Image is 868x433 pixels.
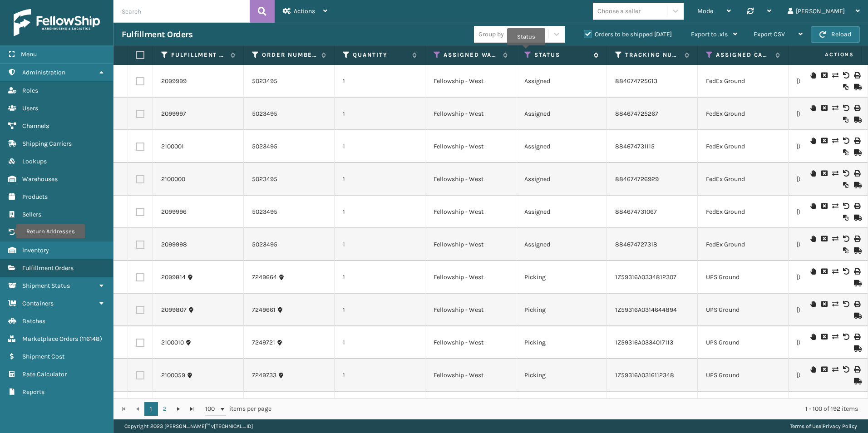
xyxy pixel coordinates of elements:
[22,353,64,360] span: Shipment Cost
[335,163,425,196] td: 1
[425,228,516,261] td: Fellowship - West
[161,175,185,184] a: 2100000
[810,203,816,209] i: On Hold
[843,170,848,177] i: Void Label
[172,402,185,416] a: Go to the next page
[832,170,838,177] i: Change shipping
[22,140,72,148] span: Shipping Carriers
[516,392,607,424] td: Picking
[832,268,838,275] i: Change shipping
[335,326,425,359] td: 1
[161,273,186,282] a: 2099814
[22,370,67,378] span: Rate Calculator
[698,163,789,196] td: FedEx Ground
[821,366,827,373] i: Cancel Fulfillment Order
[843,72,848,79] i: Void Label
[843,301,848,307] i: Void Label
[516,196,607,228] td: Assigned
[425,98,516,130] td: Fellowship - West
[425,294,516,326] td: Fellowship - West
[821,72,827,79] i: Cancel Fulfillment Order
[516,65,607,98] td: Assigned
[615,175,659,183] a: 884674726929
[821,170,827,177] i: Cancel Fulfillment Order
[832,301,838,307] i: Change shipping
[810,170,816,177] i: On Hold
[691,30,728,38] span: Export to .xls
[810,334,816,340] i: On Hold
[22,317,45,325] span: Batches
[22,246,49,254] span: Inventory
[854,72,859,79] i: Print Label
[754,30,785,38] span: Export CSV
[158,402,172,416] a: 2
[516,130,607,163] td: Assigned
[161,338,184,347] a: 2100010
[597,6,641,16] div: Choose a seller
[811,26,860,43] button: Reload
[832,203,838,209] i: Change shipping
[252,175,277,184] a: 5023495
[335,359,425,392] td: 1
[161,240,187,249] a: 2099998
[821,203,827,209] i: Cancel Fulfillment Order
[843,138,848,144] i: Void Label
[810,138,816,144] i: On Hold
[335,261,425,294] td: 1
[854,378,859,384] i: Mark as Shipped
[823,423,857,429] a: Privacy Policy
[22,104,38,112] span: Users
[716,51,771,59] label: Assigned Carrier Service
[832,105,838,111] i: Change shipping
[252,371,276,380] a: 7249733
[124,419,253,433] p: Copyright 2023 [PERSON_NAME]™ v [TECHNICAL_ID]
[843,203,848,209] i: Void Label
[854,236,859,242] i: Print Label
[810,72,816,79] i: On Hold
[854,117,859,123] i: Mark as Shipped
[615,143,655,150] a: 884674731115
[698,196,789,228] td: FedEx Ground
[843,366,848,373] i: Void Label
[22,228,72,236] span: Return Addresses
[294,7,315,15] span: Actions
[698,294,789,326] td: UPS Ground
[821,268,827,275] i: Cancel Fulfillment Order
[615,110,658,118] a: 884674725267
[122,29,192,40] h3: Fulfillment Orders
[335,294,425,326] td: 1
[252,305,276,315] a: 7249661
[810,366,816,373] i: On Hold
[335,392,425,424] td: 1
[335,196,425,228] td: 1
[698,326,789,359] td: UPS Ground
[22,335,78,343] span: Marketplace Orders
[175,405,182,413] span: Go to the next page
[425,196,516,228] td: Fellowship - West
[161,77,187,86] a: 2099999
[144,402,158,416] a: 1
[854,345,859,352] i: Mark as Shipped
[810,268,816,275] i: On Hold
[22,193,48,201] span: Products
[843,268,848,275] i: Void Label
[516,359,607,392] td: Picking
[615,208,657,216] a: 884674731067
[832,334,838,340] i: Change shipping
[516,228,607,261] td: Assigned
[854,105,859,111] i: Print Label
[854,138,859,144] i: Print Label
[821,334,827,340] i: Cancel Fulfillment Order
[161,207,187,216] a: 2099996
[444,51,498,59] label: Assigned Warehouse
[698,392,789,424] td: UPS Ground
[854,84,859,90] i: Mark as Shipped
[22,157,47,165] span: Lookups
[425,392,516,424] td: Fellowship - West
[615,273,676,281] a: 1Z59316A0334812307
[698,261,789,294] td: UPS Ground
[810,301,816,307] i: On Hold
[14,9,100,36] img: logo
[425,65,516,98] td: Fellowship - West
[698,65,789,98] td: FedEx Ground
